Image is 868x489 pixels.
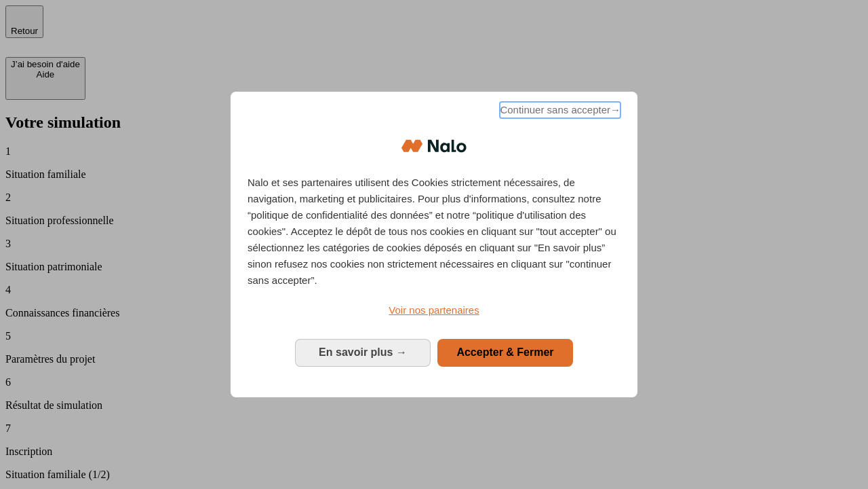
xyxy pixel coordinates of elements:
button: En savoir plus: Configurer vos consentements [295,339,431,366]
img: Logo [401,126,467,166]
span: En savoir plus → [319,346,407,358]
p: Nalo et ses partenaires utilisent des Cookies strictement nécessaires, de navigation, marketing e... [248,175,620,289]
span: Continuer sans accepter→ [500,102,620,118]
span: Accepter & Fermer [456,346,553,358]
div: Bienvenue chez Nalo Gestion du consentement [231,92,637,397]
span: Voir nos partenaires [389,304,479,316]
a: Voir nos partenaires [248,302,620,319]
button: Accepter & Fermer: Accepter notre traitement des données et fermer [437,339,573,366]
